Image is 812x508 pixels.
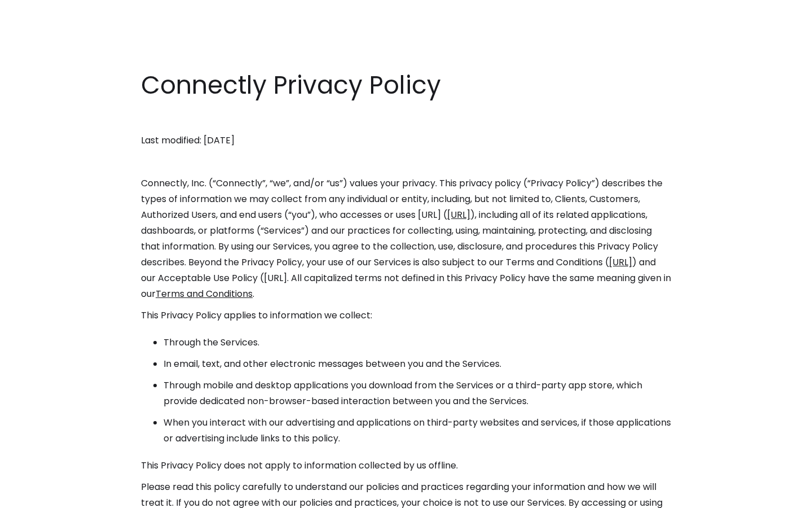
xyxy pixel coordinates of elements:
[141,176,671,302] p: Connectly, Inc. (“Connectly”, “we”, and/or “us”) values your privacy. This privacy policy (“Priva...
[164,415,671,446] li: When you interact with our advertising and applications on third-party websites and services, if ...
[141,154,671,170] p: ‍
[141,111,671,127] p: ‍
[164,378,671,409] li: Through mobile and desktop applications you download from the Services or a third-party app store...
[23,488,68,504] ul: Language list
[11,487,68,504] aside: Language selected: English
[141,68,671,103] h1: Connectly Privacy Policy
[164,335,671,351] li: Through the Services.
[141,133,671,148] p: Last modified: [DATE]
[609,256,632,269] a: [URL]
[141,308,671,323] p: This Privacy Policy applies to information we collect:
[156,287,253,300] a: Terms and Conditions
[141,458,671,474] p: This Privacy Policy does not apply to information collected by us offline.
[164,356,671,372] li: In email, text, and other electronic messages between you and the Services.
[447,208,470,221] a: [URL]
